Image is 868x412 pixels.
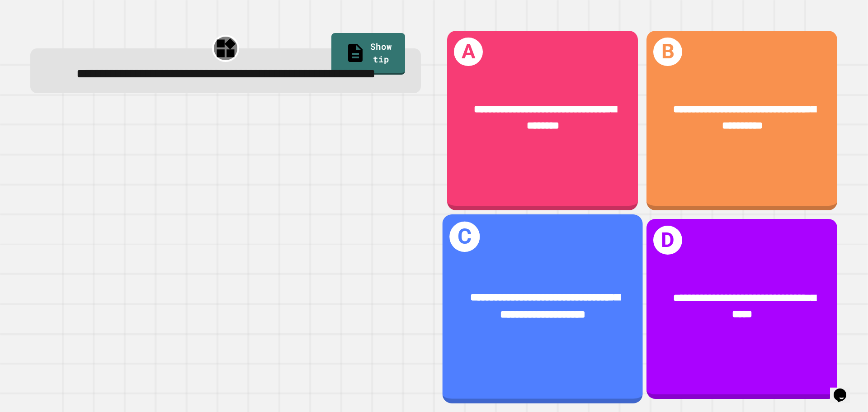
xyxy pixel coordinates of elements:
[653,226,682,255] h1: D
[449,222,480,252] h1: C
[830,376,859,403] iframe: chat widget
[653,38,682,66] h1: B
[331,33,405,75] a: Show tip
[454,38,483,66] h1: A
